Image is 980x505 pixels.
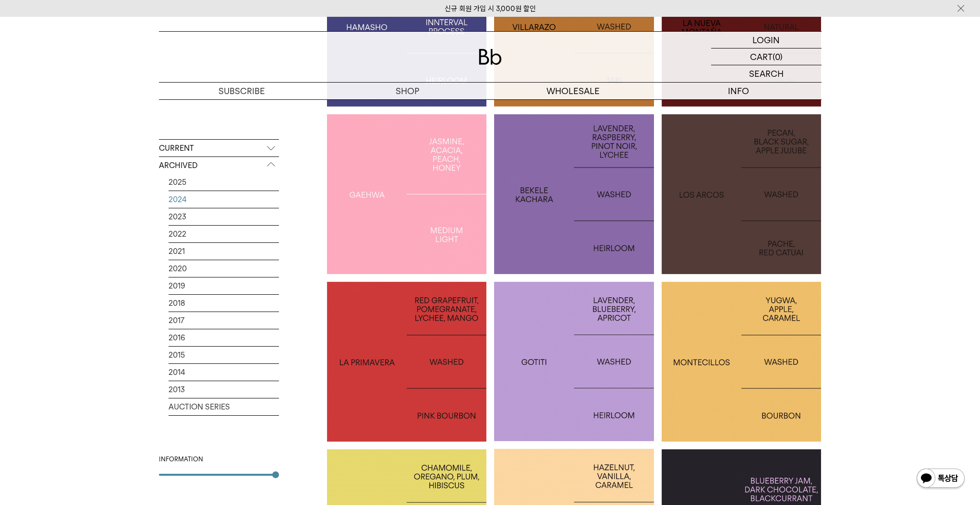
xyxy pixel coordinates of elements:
[159,83,325,99] a: SUBSCRIBE
[916,468,966,491] img: 카카오톡 채널 1:1 채팅 버튼
[169,347,279,363] a: 2015
[169,312,279,329] a: 2017
[169,243,279,260] a: 2021
[494,282,654,442] a: 에티오피아 고티티ETHIOPIA GOTITI
[169,398,279,415] a: AUCTION SERIES
[169,277,279,294] a: 2019
[752,32,780,48] p: LOGIN
[169,208,279,225] a: 2023
[169,364,279,381] a: 2014
[159,157,279,174] p: ARCHIVED
[662,114,822,274] a: 과테말라 로스 아르코스GUATEMALA LOS ARCOS
[169,329,279,346] a: 2016
[169,226,279,242] a: 2022
[711,32,822,48] a: LOGIN
[490,83,656,99] p: WHOLESALE
[327,114,487,274] a: 개화GAEHWA
[169,381,279,398] a: 2013
[325,83,490,99] a: SHOP
[773,48,783,65] p: (0)
[327,282,487,442] a: 콜롬비아 라 프리마베라 핑크버번COLOMBIA LA PRIMAVERA PINK BOURBON
[662,282,822,442] a: 온두라스 몬테시요스HONDURAS MONTECILLOS
[159,455,279,464] div: INFORMATION
[494,114,654,274] a: 에티오피아 베켈레 카차라ETHIOPIA BEKELE KACHARA
[479,49,502,65] img: 로고
[169,174,279,191] a: 2025
[445,4,536,13] a: 신규 회원 가입 시 3,000원 할인
[750,48,773,65] p: CART
[656,83,822,99] p: INFO
[159,140,279,157] p: CURRENT
[711,48,822,65] a: CART (0)
[169,260,279,277] a: 2020
[169,295,279,312] a: 2018
[169,191,279,208] a: 2024
[749,65,784,82] p: SEARCH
